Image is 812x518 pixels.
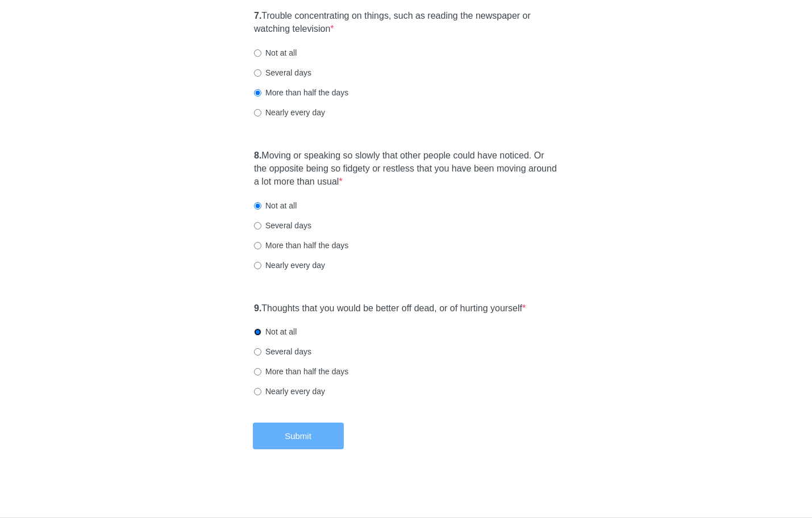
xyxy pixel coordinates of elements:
[254,346,311,357] label: Several days
[254,388,261,395] input: Nearly every day
[254,302,526,315] label: Thoughts that you would be better off dead, or of hurting yourself
[254,260,325,271] label: Nearly every day
[254,47,297,59] label: Not at all
[254,10,558,36] label: Trouble concentrating on things, such as reading the newspaper or watching television
[254,366,348,377] label: More than half the days
[254,303,261,313] strong: 9.
[253,423,344,449] button: Submit
[254,326,297,337] label: Not at all
[254,11,261,20] strong: 7.
[254,69,261,77] input: Several days
[254,109,261,116] input: Nearly every day
[254,87,348,98] label: More than half the days
[254,262,261,269] input: Nearly every day
[254,348,261,356] input: Several days
[254,67,311,78] label: Several days
[254,49,261,57] input: Not at all
[254,328,261,336] input: Not at all
[254,149,558,189] label: Moving or speaking so slowly that other people could have noticed. Or the opposite being so fidge...
[254,200,297,211] label: Not at all
[254,368,261,375] input: More than half the days
[254,242,261,249] input: More than half the days
[254,107,325,118] label: Nearly every day
[254,220,311,231] label: Several days
[254,202,261,210] input: Not at all
[254,222,261,229] input: Several days
[254,386,325,397] label: Nearly every day
[254,89,261,97] input: More than half the days
[254,151,261,160] strong: 8.
[254,240,348,251] label: More than half the days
